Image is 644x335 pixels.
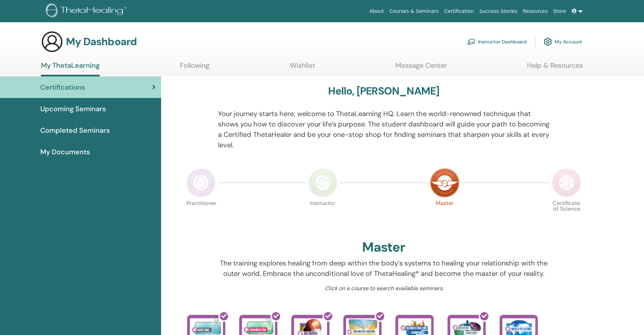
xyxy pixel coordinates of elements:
[544,36,552,48] img: cog.svg
[544,34,582,49] a: My Account
[40,82,85,92] span: Certifications
[430,168,459,197] img: Master
[218,284,550,293] p: Click on a course to search available seminars
[40,125,110,136] span: Completed Seminars
[367,5,386,18] a: About
[328,85,439,97] h3: Hello, [PERSON_NAME]
[66,35,137,48] h3: My Dashboard
[186,201,216,230] p: Practitioner
[467,39,475,45] img: chalkboard-teacher.svg
[308,168,337,197] img: Instructor
[467,34,527,49] a: Instructor Dashboard
[387,5,442,18] a: Courses & Seminars
[362,239,405,255] h2: Master
[218,258,550,279] p: The training explores healing from deep within the body's systems to healing your relationship wi...
[40,147,90,157] span: My Documents
[527,61,583,75] a: Help & Resources
[41,61,100,76] a: My ThetaLearning
[46,3,129,19] img: logo.png
[430,201,459,230] p: Master
[186,168,216,197] img: Practitioner
[441,5,476,18] a: Certification
[477,5,520,18] a: Success Stories
[308,201,337,230] p: Instructor
[290,61,315,75] a: Wishlist
[551,5,569,18] a: Store
[520,5,551,18] a: Resources
[40,104,106,114] span: Upcoming Seminars
[552,201,581,230] p: Certificate of Science
[395,61,447,75] a: Message Center
[218,108,550,150] p: Your journey starts here; welcome to ThetaLearning HQ. Learn the world-renowned technique that sh...
[180,61,209,75] a: Following
[552,168,581,197] img: Certificate of Science
[41,31,63,53] img: generic-user-icon.jpg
